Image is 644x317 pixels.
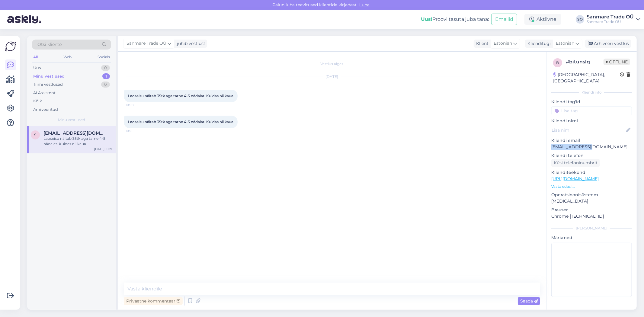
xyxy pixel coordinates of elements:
a: [URL][DOMAIN_NAME] [551,176,599,181]
div: Socials [96,53,111,61]
span: Saada [520,298,538,304]
p: Kliendi email [551,137,632,144]
span: Sanmare Trade OÜ [127,40,166,47]
button: Emailid [491,14,517,25]
div: All [32,53,39,61]
div: # bitunslq [566,58,604,66]
span: Luba [358,2,372,8]
p: Vaata edasi ... [551,184,632,189]
span: Otsi kliente [37,41,62,48]
p: Kliendi nimi [551,118,632,124]
span: S [34,133,37,137]
div: Kliendi info [551,90,632,95]
div: Privaatne kommentaar [124,297,183,305]
input: Lisa nimi [552,127,625,133]
div: Laoseisu näitab 35tk aga tarne 4-5 nädalat. Kuidas nii kaua [43,136,112,147]
div: Uus [33,65,41,71]
span: Laoseisu näitab 35tk aga tarne 4-5 nädalat. Kuidas nii kaua [128,120,233,124]
span: 10:08 [126,103,148,107]
p: Brauser [551,207,632,213]
div: 1 [102,73,110,79]
p: Kliendi telefon [551,152,632,159]
p: Klienditeekond [551,169,632,176]
span: Laoseisu näitab 35tk aga tarne 4-5 nädalat. Kuidas nii kaua [128,94,233,98]
p: Chrome [TECHNICAL_ID] [551,213,632,219]
div: Küsi telefoninumbrit [551,159,600,167]
div: Klient [474,40,489,47]
div: [GEOGRAPHIC_DATA], [GEOGRAPHIC_DATA] [553,72,620,84]
span: Estonian [494,40,512,47]
div: Minu vestlused [33,73,65,79]
div: juhib vestlust [175,40,205,47]
b: Uus! [421,16,432,22]
p: [EMAIL_ADDRESS][DOMAIN_NAME] [551,144,632,150]
div: Vestlus algas [124,61,540,67]
span: b [556,60,559,65]
div: Sanmare Trade OÜ [587,19,634,24]
span: Estonian [556,40,574,47]
div: [DATE] 10:21 [94,147,112,151]
span: Minu vestlused [58,117,85,123]
div: 0 [101,65,110,71]
div: Arhiveeri vestlus [585,40,631,48]
div: Tiimi vestlused [33,82,63,88]
p: Operatsioonisüsteem [551,192,632,198]
img: Askly Logo [5,41,16,52]
div: 0 [101,82,110,88]
div: Aktiivne [524,14,561,25]
div: [PERSON_NAME] [551,226,632,231]
div: Web [62,53,73,61]
a: Sanmare Trade OÜSanmare Trade OÜ [587,14,640,24]
p: [MEDICAL_DATA] [551,198,632,204]
div: Klienditugi [525,40,551,47]
p: Kliendi tag'id [551,99,632,105]
div: AI Assistent [33,90,56,96]
div: [DATE] [124,74,540,79]
span: Offline [604,59,630,65]
span: Suve44@gmail.com [43,130,106,136]
input: Lisa tag [551,106,632,115]
div: Arhiveeritud [33,107,58,113]
div: SO [576,15,584,24]
div: Proovi tasuta juba täna: [421,16,489,23]
div: Sanmare Trade OÜ [587,14,634,19]
div: Kõik [33,98,42,104]
span: 10:21 [126,129,148,133]
p: Märkmed [551,235,632,241]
